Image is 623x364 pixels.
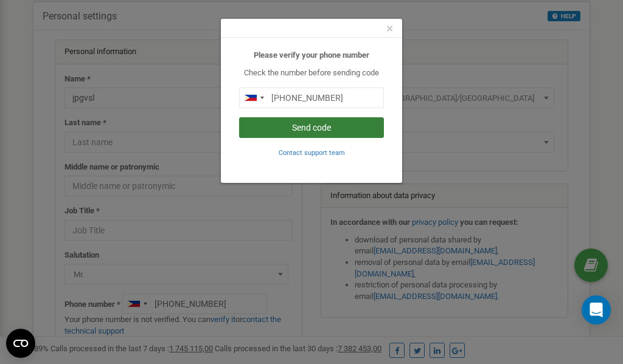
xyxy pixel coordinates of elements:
div: Telephone country code [240,88,268,108]
b: Please verify your phone number [254,50,369,60]
input: 0905 123 4567 [239,88,384,108]
small: Contact support team [279,149,345,157]
a: Contact support team [279,148,345,157]
button: Open CMP widget [6,329,35,358]
p: Check the number before sending code [239,67,384,79]
button: Send code [239,117,384,138]
div: Open Intercom Messenger [582,295,611,325]
span: × [386,21,393,36]
button: Close [386,22,393,35]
